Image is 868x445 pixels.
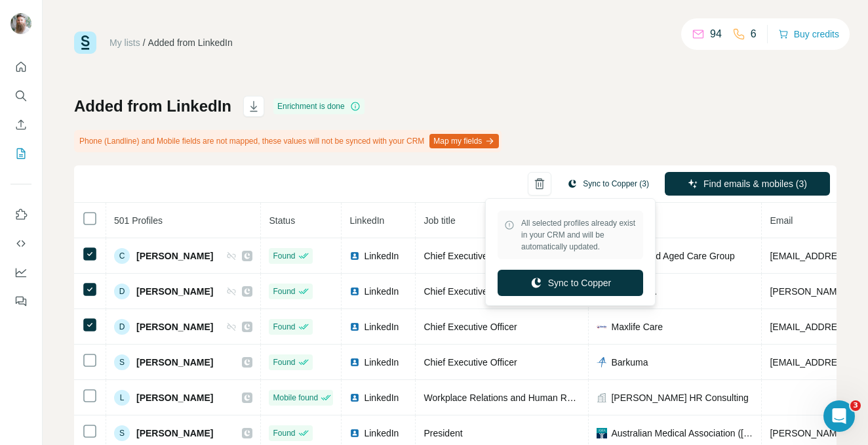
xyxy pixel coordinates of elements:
img: company-logo [597,322,607,332]
span: President [424,428,462,438]
button: Search [10,84,31,108]
span: LinkedIn [364,285,399,298]
img: company-logo [597,357,607,368]
button: Feedback [10,289,31,313]
img: LinkedIn logo [349,428,360,438]
img: Surfe Logo [74,32,96,54]
span: All selected profiles already exist in your CRM and will be automatically updated. [521,217,637,253]
img: Avatar [10,13,31,34]
span: [PERSON_NAME] [136,356,213,369]
span: [PERSON_NAME] [136,427,213,440]
button: Enrich CSV [10,113,31,137]
button: Map my fields [429,134,499,148]
span: LinkedIn [364,356,399,369]
span: Barkuma [611,356,648,369]
span: Maxlife Care [611,320,663,333]
div: S [114,425,130,441]
span: Chief Executive Officer [424,286,517,297]
button: Use Surfe API [10,232,31,255]
span: Australian Medical Association ([GEOGRAPHIC_DATA]) [611,427,753,440]
a: My lists [109,37,140,48]
span: [PERSON_NAME] [136,285,213,298]
span: [PERSON_NAME] HR Consulting [611,391,748,404]
span: LinkedIn [364,320,399,333]
button: Buy credits [778,25,839,43]
span: LinkedIn [364,249,399,263]
span: Chief Executive Officer [424,251,517,261]
button: Quick start [10,55,31,79]
span: [PERSON_NAME] [136,320,213,333]
img: LinkedIn logo [349,286,360,297]
span: 3 [850,400,861,411]
button: Sync to Copper [498,270,643,296]
span: Chief Executive Officer [424,322,517,332]
div: Phone (Landline) and Mobile fields are not mapped, these values will not be synced with your CRM [74,130,502,152]
span: Find emails & mobiles (3) [703,177,807,190]
div: Enrichment is done [273,98,365,114]
div: S [114,354,130,370]
img: LinkedIn logo [349,392,360,403]
span: Mobile found [273,392,318,404]
div: Added from LinkedIn [148,36,233,49]
span: Found [273,286,295,297]
span: Medical and Aged Care Group [611,249,734,263]
span: Chief Executive Officer [424,357,517,368]
button: Find emails & mobiles (3) [665,172,830,196]
div: L [114,390,130,406]
div: C [114,248,130,264]
li: / [143,36,146,49]
span: 501 Profiles [114,215,163,226]
span: [PERSON_NAME] [136,391,213,404]
span: LinkedIn [364,391,399,404]
iframe: Intercom live chat [823,400,855,432]
span: Email [770,215,793,226]
img: LinkedIn logo [349,322,360,332]
span: Found [273,356,295,368]
span: [PERSON_NAME] [136,249,213,263]
span: LinkedIn [364,427,399,440]
img: LinkedIn logo [349,251,360,261]
p: 94 [710,26,722,42]
button: Sync to Copper (3) [558,174,658,194]
span: Found [273,321,295,333]
span: Found [273,427,295,439]
img: LinkedIn logo [349,357,360,368]
span: Workplace Relations and Human Resources Professional [424,392,657,403]
span: Job title [424,215,455,226]
button: Use Surfe on LinkedIn [10,203,31,226]
p: 6 [751,26,757,42]
button: My lists [10,142,31,165]
button: Dashboard [10,261,31,284]
span: Status [269,215,295,226]
h1: Added from LinkedIn [74,96,231,117]
span: LinkedIn [349,215,384,226]
div: D [114,319,130,335]
img: company-logo [597,428,607,438]
span: Found [273,250,295,262]
div: D [114,284,130,299]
